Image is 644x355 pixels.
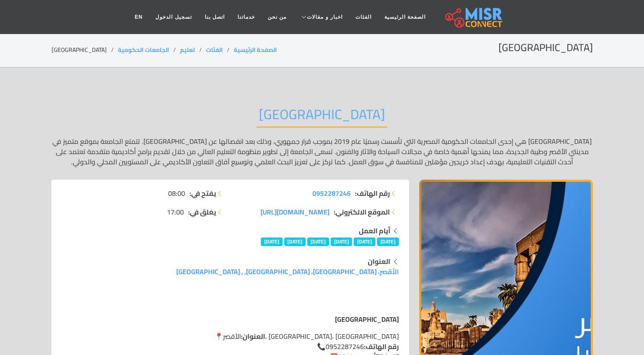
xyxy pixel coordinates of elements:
a: خدماتنا [231,9,261,25]
strong: يفتح في: [189,188,216,198]
span: [DATE] [354,238,375,246]
strong: رقم الهاتف: [364,340,399,353]
span: [DATE] [261,238,283,246]
span: [DATE] [331,238,352,246]
img: main.misr_connect [445,6,502,28]
a: الجامعات الحكومية [118,44,169,55]
a: الأقصر، [GEOGRAPHIC_DATA]، [GEOGRAPHIC_DATA], , [GEOGRAPHIC_DATA] [176,265,399,278]
a: تسجيل الدخول [149,9,198,25]
h2: [GEOGRAPHIC_DATA] [257,106,387,128]
a: الصفحة الرئيسية [378,9,432,25]
span: اخبار و مقالات [307,13,343,21]
li: [GEOGRAPHIC_DATA] [52,46,118,54]
span: [DOMAIN_NAME][URL] [260,206,329,218]
a: 0952287246 [312,188,351,198]
span: [DATE] [307,238,329,246]
a: EN [129,9,149,25]
a: اخبار و مقالات [293,9,349,25]
a: الفئات [206,44,223,55]
strong: أيام العمل [359,224,390,237]
span: 17:00 [167,207,184,217]
strong: رقم الهاتف: [355,188,390,198]
a: اتصل بنا [198,9,231,25]
span: 08:00 [168,188,185,198]
h2: [GEOGRAPHIC_DATA] [498,42,593,54]
strong: يغلق في: [188,207,216,217]
a: الصفحة الرئيسية [234,44,277,55]
a: الفئات [349,9,378,25]
strong: [GEOGRAPHIC_DATA] [335,313,399,326]
span: 0952287246 [312,187,351,200]
span: [DATE] [377,238,399,246]
a: من نحن [261,9,293,25]
strong: الموقع الالكتروني: [334,207,390,217]
a: [DOMAIN_NAME][URL] [260,207,329,217]
a: تعليم [180,44,195,55]
strong: العنوان [368,255,390,268]
strong: العنوان: [241,330,265,343]
span: [DATE] [284,238,306,246]
p: [GEOGRAPHIC_DATA] هي إحدى الجامعات الحكومية المصرية التي تأسست رسميًا عام 2019 بموجب قرار جمهوري،... [52,136,593,167]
